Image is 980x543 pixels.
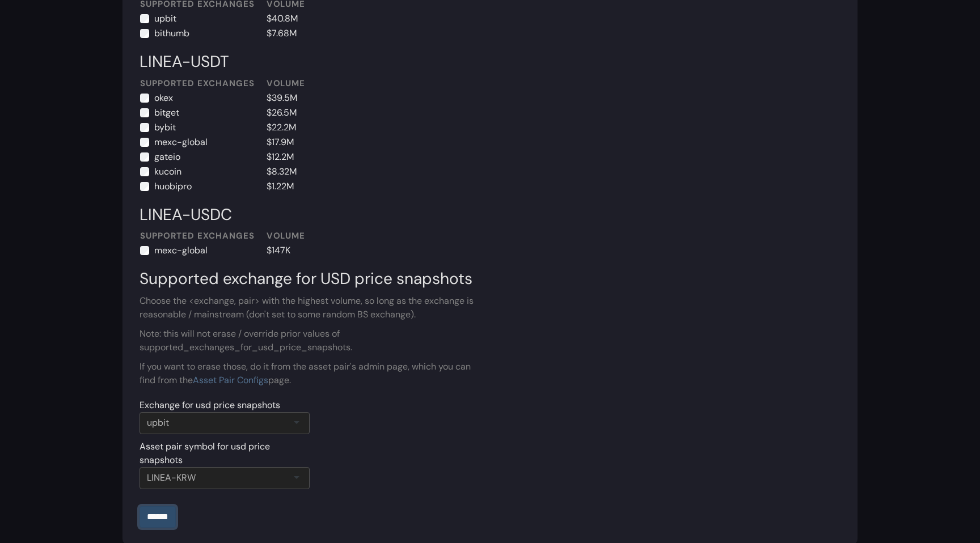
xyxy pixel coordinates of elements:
td: $40.8M [266,11,306,26]
label: Exchange for usd price snapshots [140,398,280,412]
div: Note: this will not erase / override prior values of supported_exchanges_for_usd_price_snapshots. [140,327,480,354]
td: $1.22M [266,179,306,194]
label: Asset pair symbol for usd price snapshots [140,440,310,467]
div: If you want to erase those, do it from the asset pair's admin page, which you can find from the p... [140,360,480,387]
label: bithumb [154,27,189,40]
label: mexc-global [154,244,208,257]
span: VOLUME [267,230,306,241]
label: huobipro [154,180,192,193]
div: Choose the <exchange, pair> with the highest volume, so long as the exchange is reasonable / main... [140,294,480,321]
label: bybit [154,121,176,134]
span: SUPPORTED EXCHANGES [140,230,255,241]
td: $7.68M [266,26,306,41]
td: $17.9M [266,135,306,150]
label: mexc-global [154,135,208,149]
td: $22.2M [266,120,306,135]
span: VOLUME [267,78,306,89]
h3: Supported exchange for USD price snapshots [140,269,840,289]
div: LINEA-KRW [147,471,196,485]
a: LINEA-USDC [140,204,232,225]
label: bitget [154,106,179,120]
label: upbit [154,12,176,26]
td: $39.5M [266,91,306,105]
a: Asset Pair Configs [193,374,268,386]
td: $12.2M [266,150,306,164]
label: okex [154,91,173,105]
a: LINEA-USDT [140,51,229,72]
label: kucoin [154,165,181,179]
td: $147K [266,243,306,258]
td: $8.32M [266,164,306,179]
label: gateio [154,150,180,164]
span: SUPPORTED EXCHANGES [140,78,255,89]
div: upbit [147,416,169,430]
td: $26.5M [266,105,306,120]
